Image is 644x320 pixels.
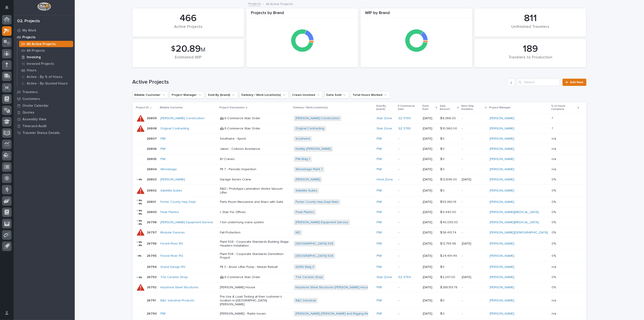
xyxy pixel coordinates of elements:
p: n/a [552,264,557,269]
a: [PERSON_NAME] [296,178,320,182]
a: Southwire [296,137,310,141]
p: - [462,147,486,151]
p: 26794 [147,264,158,269]
p: - [462,157,486,161]
tr: 2680126801 Porter County Hwy Dept Parts Room Mezzanine and Stairs with GatePorter County Hwy Dept... [132,197,586,207]
p: Pre Use & Load Testing at their customer's location in [GEOGRAPHIC_DATA][PERSON_NAME] [220,295,290,306]
a: [PERSON_NAME][MEDICAL_DATA] [490,210,539,214]
a: Winnebago [161,167,177,171]
p: - [462,137,486,141]
button: Project Manager [170,91,204,99]
p: ? [552,126,554,131]
a: [PERSON_NAME] Construction [161,116,205,120]
a: [PERSON_NAME] [490,254,514,258]
tr: 2679526795 Forest River RV Plant 508 - Corporate Standards Demolition Project[GEOGRAPHIC_DATA] 50... [132,250,586,262]
p: n/a [552,311,557,316]
span: M [201,47,205,53]
div: 02. Projects [17,19,40,24]
p: - [398,221,419,224]
button: Notifications [2,3,12,12]
a: [PERSON_NAME][MEDICAL_DATA] [490,221,539,224]
p: 26795 [147,253,158,258]
p: [DATE] [423,116,437,120]
a: PWI [377,167,382,171]
a: Porter County Hwy Dept [161,200,196,204]
p: Delivery / Work Location(s) [293,105,328,110]
a: [PERSON_NAME] [490,286,514,289]
a: Keystone Steel Structures [161,286,199,289]
p: 0% [552,177,557,182]
a: Original Contracting [161,127,189,131]
p: - [462,299,486,303]
a: PWI [377,189,382,193]
a: [PERSON_NAME] [490,116,514,120]
p: - [398,265,419,269]
p: 26798 [147,220,158,224]
p: 26800 [147,209,158,214]
p: % of Hours Complete [551,104,577,112]
p: Quotes [22,111,34,115]
a: PWI [161,147,166,151]
a: Hoist Zone [377,178,393,182]
p: 0% [552,220,557,224]
tr: 2679026790 PWI [PERSON_NAME] - Radio Issues[PERSON_NAME] [PERSON_NAME] and Rigging Meta PWI -[DAT... [132,309,586,319]
p: [PERSON_NAME] - Radio Issues [220,312,290,316]
p: 0% [552,188,557,193]
a: Invoiced Projects [17,61,75,67]
div: 811 [482,13,579,24]
a: PWI [161,157,166,161]
a: Traveler Status Details [14,129,75,136]
p: [DATE] [462,178,486,182]
a: The Ceramic Shop [296,275,323,279]
a: Timecard Audit [14,123,75,129]
p: Sale Amount [440,104,456,112]
p: n/a [552,156,557,161]
p: My Work [22,29,36,33]
a: [GEOGRAPHIC_DATA] 508 [296,242,333,246]
p: - [462,116,486,120]
a: Projects [248,1,261,6]
p: 26808 [147,126,158,131]
p: ? [552,116,554,120]
p: 1 ton underhung crane system [220,221,290,224]
p: [DATE] [423,157,437,161]
p: [DATE] [423,137,437,141]
a: Forest River RV [161,242,183,246]
p: 0% [552,253,557,258]
tr: 2680826808 Original Contracting 🤖 E-Commerce Stair OrderOriginal Contracting Stair Zone SZ 3788 [... [132,124,586,134]
div: 189 [482,43,579,55]
p: Invoiced Projects [27,62,54,66]
a: Add New [562,79,586,86]
div: Unfinished Travelers [482,24,579,34]
div: Search [517,79,560,86]
a: B&C Industrial [296,299,316,303]
p: Southwire - Spool [220,137,290,141]
div: 466 [140,13,236,24]
p: 26796 [147,241,158,246]
p: $ 288,159.78 [440,285,458,289]
p: $ 6,366.00 [440,116,457,120]
p: - [462,210,486,214]
p: Billable Customer [160,105,183,110]
p: 26809 [147,116,158,120]
a: Projects [14,34,75,41]
p: Project Description [220,105,245,110]
tr: 2680226802 Satellite Suites R&D / Prototype Lamination Vortex Vacuum LifterSatellite Suites PWI -... [132,185,586,197]
a: [PERSON_NAME] [490,312,514,316]
a: [PERSON_NAME][DEMOGRAPHIC_DATA] [490,231,548,235]
a: PWI [161,312,166,316]
a: [PERSON_NAME] [490,147,514,151]
a: Active - By % of Hours [17,74,75,80]
a: [PERSON_NAME] [490,137,514,141]
a: PWI [377,299,382,303]
a: [PERSON_NAME] [490,265,514,269]
button: Crews Involved [290,91,323,99]
p: 26803 [147,177,158,182]
p: n/a [552,146,557,151]
a: [PERSON_NAME] [490,157,514,161]
a: Onsite Calendar [14,102,75,109]
tr: 2680326803 [PERSON_NAME] Garage Series Crane[PERSON_NAME] Hoist Zone -[DATE]$ 12,696.00$ 12,696.0... [132,175,586,185]
a: PWI [377,242,382,246]
tr: 2679626796 Forest River RV Plant 508 - Corporate Standards Building Stage Headers Installation[GE... [132,238,586,250]
p: [DATE] [423,167,437,171]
